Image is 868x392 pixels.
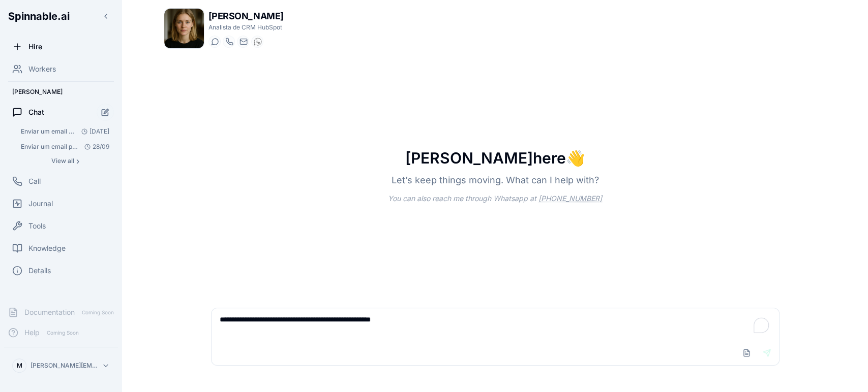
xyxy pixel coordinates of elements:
span: Spinnable [8,10,70,22]
span: › [76,157,79,165]
button: Open conversation: Enviar um email para matilde@matchrealestate.pt com o assunto "Piada do Dia | ... [16,124,114,139]
span: Details [28,266,51,276]
button: Open conversation: Enviar um email para matilde@matchrealestate.pt com o assunto "Piada do Dia | ... [16,140,114,154]
span: Enviar um email para matilde@matchrealestate.pt com o assunto "Piada do Dia | Real Estate 🏠" e um... [21,127,77,136]
span: Workers [28,64,56,74]
span: Documentation [24,307,75,317]
span: 28/09 [80,143,109,151]
button: Show all conversations [16,155,114,167]
button: Send email to beatriz.laine@getspinnable.ai [237,36,249,48]
h1: [PERSON_NAME] [208,9,284,23]
span: Chat [28,107,44,117]
span: wave [566,149,585,167]
img: WhatsApp [254,38,262,46]
div: [PERSON_NAME] [4,84,118,100]
span: Journal [28,199,53,209]
a: [PHONE_NUMBER] [538,194,602,203]
button: Start a chat with Beatriz Laine [208,36,221,48]
p: You can also reach me through Whatsapp at [372,193,618,204]
p: Let’s keep things moving. What can I help with? [375,173,615,187]
button: Start new chat [97,104,114,121]
span: .ai [57,10,70,22]
button: Start a call with Beatriz Laine [223,36,235,48]
span: Call [28,176,41,186]
button: M[PERSON_NAME][EMAIL_ADDRESS][DOMAIN_NAME] [8,355,114,376]
button: WhatsApp [251,36,263,48]
span: Hire [28,42,42,52]
span: Coming Soon [44,328,82,338]
span: Coming Soon [79,308,117,317]
span: Knowledge [28,243,66,253]
span: [DATE] [77,127,109,136]
span: M [17,362,22,370]
span: Enviar um email para matilde@matchrealestate.pt com o assunto "Piada do Dia | Real Estate 🏠" e um... [21,143,78,151]
h1: [PERSON_NAME] here [389,149,601,167]
p: [PERSON_NAME][EMAIL_ADDRESS][DOMAIN_NAME] [31,362,98,370]
span: Help [24,328,40,338]
img: Beatriz Laine [164,9,204,48]
span: Tools [28,221,46,231]
p: Analista de CRM HubSpot [208,23,284,31]
span: View all [51,157,74,165]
